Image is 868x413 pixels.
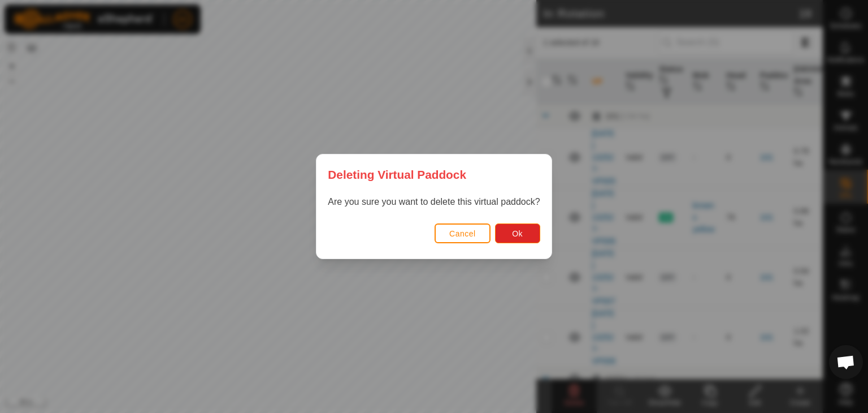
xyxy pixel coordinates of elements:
button: Ok [495,223,540,243]
p: Are you sure you want to delete this virtual paddock? [328,195,540,209]
span: Ok [512,229,523,238]
span: Deleting Virtual Paddock [328,166,466,183]
span: Cancel [449,229,476,238]
button: Cancel [435,223,491,243]
div: Open chat [829,345,863,379]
